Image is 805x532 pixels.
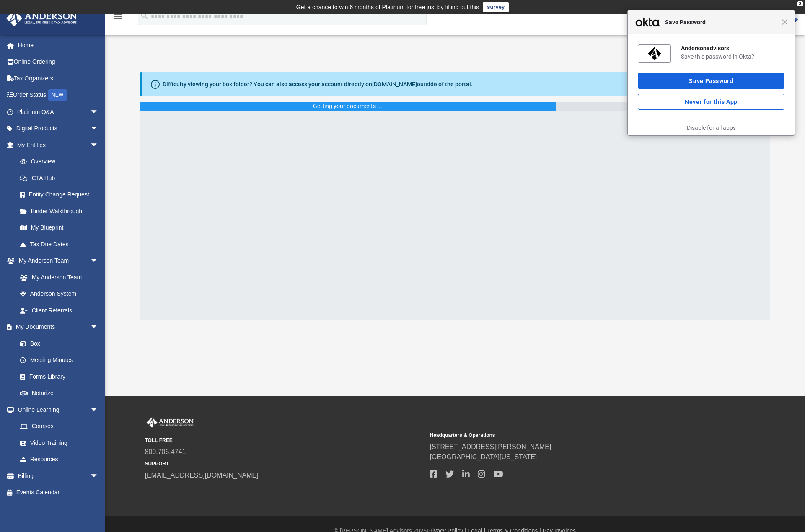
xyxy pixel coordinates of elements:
a: Anderson System [12,286,107,302]
span: arrow_drop_down [90,103,107,121]
a: Overview [12,153,111,170]
img: Anderson Advisors Platinum Portal [145,417,195,428]
a: survey [483,2,509,12]
a: Billingarrow_drop_down [6,467,111,484]
span: arrow_drop_down [90,137,107,154]
img: Anderson Advisors Platinum Portal [4,10,80,26]
a: [EMAIL_ADDRESS][DOMAIN_NAME] [145,472,259,479]
a: [GEOGRAPHIC_DATA][US_STATE] [430,453,537,460]
a: Home [6,37,111,54]
a: [DOMAIN_NAME] [372,81,417,88]
div: close [797,1,803,6]
a: Online Learningarrow_drop_down [6,401,107,418]
a: Entity Change Request [12,186,111,203]
span: arrow_drop_down [90,253,107,270]
a: Digital Productsarrow_drop_down [6,120,111,137]
a: Client Referrals [12,302,107,319]
a: Notarize [12,385,107,402]
small: TOLL FREE [145,436,424,444]
i: search [140,11,149,21]
a: My Entitiesarrow_drop_down [6,137,111,153]
span: Save Password [661,17,782,27]
a: Courses [12,418,107,435]
small: Headquarters & Operations [430,431,709,439]
a: Video Training [12,434,103,451]
a: Events Calendar [6,484,111,501]
button: Never for this App [638,94,784,110]
i: menu [113,12,123,22]
a: [STREET_ADDRESS][PERSON_NAME] [430,443,551,450]
div: NEW [48,89,67,101]
a: Forms Library [12,368,103,385]
span: arrow_drop_down [90,120,107,137]
a: menu [113,16,123,22]
a: CTA Hub [12,170,111,186]
a: Order StatusNEW [6,87,111,104]
a: Tax Due Dates [12,236,111,253]
small: SUPPORT [145,460,424,467]
span: Close [782,19,788,25]
img: nr4NPwAAAAZJREFUAwAwEkJbZx1BKgAAAABJRU5ErkJggg== [648,47,661,60]
span: arrow_drop_down [90,319,107,336]
a: Box [12,335,103,352]
a: Resources [12,451,107,468]
span: arrow_drop_down [90,401,107,418]
a: Online Ordering [6,54,111,70]
button: Save Password [638,73,784,89]
a: 800.706.4741 [145,448,186,455]
a: My Blueprint [12,220,107,236]
a: My Anderson Teamarrow_drop_down [6,253,107,269]
div: Save this password in Okta? [681,53,784,60]
a: Tax Organizers [6,70,111,87]
a: Binder Walkthrough [12,203,111,220]
a: Platinum Q&Aarrow_drop_down [6,103,111,120]
a: My Documentsarrow_drop_down [6,319,107,336]
a: Meeting Minutes [12,352,107,369]
span: arrow_drop_down [90,467,107,485]
a: My Anderson Team [12,269,103,286]
div: Get a chance to win 6 months of Platinum for free just by filling out this [296,2,479,12]
a: Disable for all apps [687,124,736,131]
div: Getting your documents ... [313,102,382,111]
div: Difficulty viewing your box folder? You can also access your account directly on outside of the p... [163,80,473,89]
div: Andersonadvisors [681,44,784,52]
